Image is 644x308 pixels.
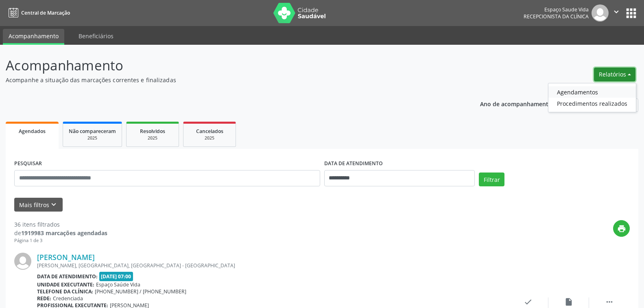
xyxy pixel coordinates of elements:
[69,128,116,135] span: Não compareceram
[14,220,107,229] div: 36 itens filtrados
[69,135,116,141] div: 2025
[609,4,624,22] button: 
[564,297,573,306] i: insert_drive_file
[479,173,504,186] button: Filtrar
[548,86,636,98] a: Agendamentos
[617,224,626,233] i: print
[3,29,64,45] a: Acompanhamento
[605,297,614,306] i: 
[37,253,95,262] a: [PERSON_NAME]
[14,253,31,270] img: img
[21,9,70,16] span: Central de Marcação
[14,229,107,237] div: de
[37,295,51,302] b: Rede:
[49,200,58,209] i: keyboard_arrow_down
[548,83,636,112] ul: Relatórios
[14,157,42,170] label: PESQUISAR
[524,6,589,13] div: Espaço Saude Vida
[95,288,186,295] span: [PHONE_NUMBER] / [PHONE_NUMBER]
[548,98,636,109] a: Procedimentos realizados
[73,29,119,43] a: Beneficiários
[14,237,107,244] div: Página 1 de 3
[37,281,94,288] b: Unidade executante:
[37,273,98,280] b: Data de atendimento:
[196,128,223,135] span: Cancelados
[613,220,630,237] button: print
[21,229,107,237] strong: 1919983 marcações agendadas
[37,262,508,269] div: [PERSON_NAME], [GEOGRAPHIC_DATA], [GEOGRAPHIC_DATA] - [GEOGRAPHIC_DATA]
[132,135,173,141] div: 2025
[594,68,635,81] button: Relatórios
[37,288,93,295] b: Telefone da clínica:
[6,6,70,20] a: Central de Marcação
[524,297,533,306] i: check
[6,76,449,84] p: Acompanhe a situação das marcações correntes e finalizadas
[592,4,609,22] img: img
[624,6,638,20] button: apps
[14,198,63,212] button: Mais filtroskeyboard_arrow_down
[96,281,140,288] span: Espaço Saúde Vida
[140,128,165,135] span: Resolvidos
[53,295,83,302] span: Credenciada
[480,98,552,109] p: Ano de acompanhamento
[612,7,621,16] i: 
[524,13,589,20] span: Recepcionista da clínica
[324,157,383,170] label: DATA DE ATENDIMENTO
[99,272,133,281] span: [DATE] 07:00
[19,128,46,135] span: Agendados
[6,55,449,76] p: Acompanhamento
[189,135,230,141] div: 2025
